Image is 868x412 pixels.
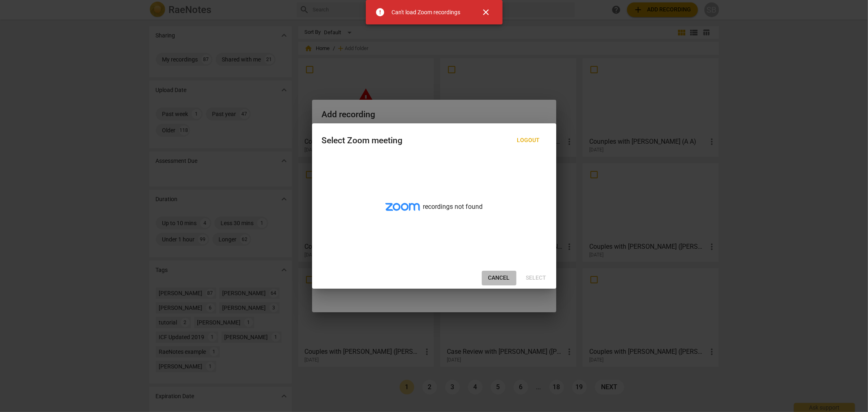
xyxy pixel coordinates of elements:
span: close [481,7,491,17]
div: recordings not found [312,156,556,267]
span: Logout [517,136,540,145]
div: Can't load Zoom recordings [392,8,461,17]
span: error [376,7,385,17]
span: Cancel [488,274,510,282]
button: Logout [511,133,547,148]
div: Select Zoom meeting [322,136,403,146]
button: Close [477,2,496,22]
button: Cancel [482,271,516,285]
